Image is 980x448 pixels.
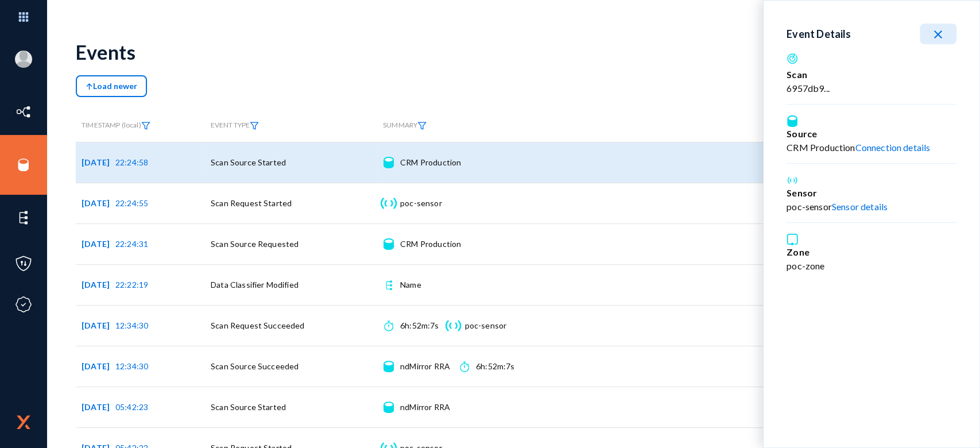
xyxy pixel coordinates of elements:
[211,121,259,130] span: EVENT TYPE
[476,361,514,372] div: 6h:52m:7s
[115,198,148,208] span: 22:24:55
[400,198,442,209] div: poc-sensor
[15,51,32,68] img: blank-profile-picture.png
[6,5,41,29] img: app launcher
[115,239,148,249] span: 22:24:31
[76,75,147,97] button: Load newer
[86,81,137,91] span: Load newer
[141,122,150,130] img: icon-filter.svg
[400,279,421,291] div: Name
[211,239,299,249] span: Scan Source Requested
[384,401,393,413] img: icon-source.svg
[460,361,468,372] img: icon-time.svg
[384,361,393,372] img: icon-source.svg
[82,320,115,330] span: [DATE]
[115,280,148,289] span: 22:22:19
[15,209,32,226] img: icon-elements.svg
[417,122,427,130] img: icon-filter.svg
[250,122,259,130] img: icon-filter.svg
[115,157,148,167] span: 22:24:58
[211,320,305,330] span: Scan Request Succeeded
[15,103,32,121] img: icon-inventory.svg
[211,402,286,412] span: Scan Source Started
[82,121,150,129] span: TIMESTAMP (local)
[86,83,93,91] img: icon-arrow-above.svg
[384,157,393,168] img: icon-source.svg
[464,320,506,331] div: poc-sensor
[400,238,461,250] div: CRM Production
[82,402,115,412] span: [DATE]
[400,320,439,331] div: 6h:52m:7s
[444,320,463,331] img: icon-sensor.svg
[115,320,148,330] span: 12:34:30
[115,361,148,371] span: 12:34:30
[211,361,299,371] span: Scan Source Succeeded
[400,157,461,168] div: CRM Production
[384,238,393,250] img: icon-source.svg
[211,157,286,167] span: Scan Source Started
[211,198,292,208] span: Scan Request Started
[115,402,148,412] span: 05:42:23
[76,40,135,64] div: Events
[15,296,32,313] img: icon-compliance.svg
[15,255,32,272] img: icon-policies.svg
[379,198,398,209] img: icon-sensor.svg
[82,280,115,289] span: [DATE]
[400,361,450,372] div: ndMirror RRA
[384,320,393,331] img: icon-time.svg
[15,156,32,173] img: icon-sources.svg
[383,279,394,291] img: icon-element.svg
[82,198,115,208] span: [DATE]
[82,157,115,167] span: [DATE]
[82,361,115,371] span: [DATE]
[82,239,115,249] span: [DATE]
[211,280,299,289] span: Data Classifier Modified
[400,401,450,413] div: ndMirror RRA
[383,121,427,129] span: SUMMARY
